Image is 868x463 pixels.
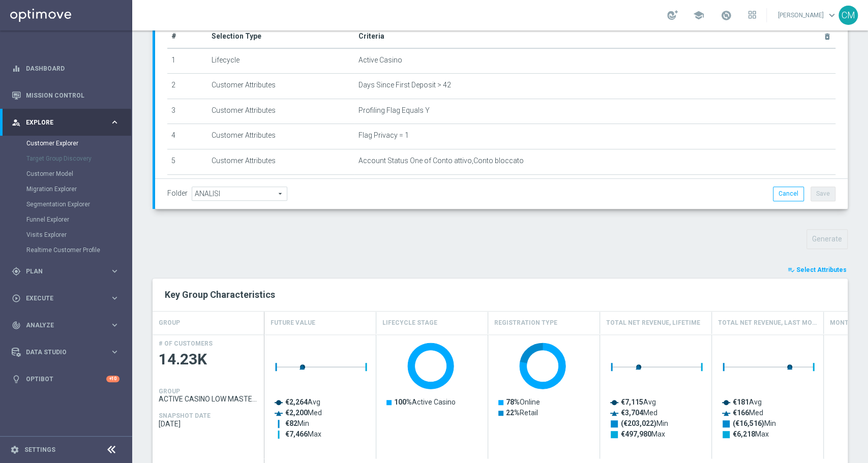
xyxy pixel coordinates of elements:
a: Dashboard [26,55,119,82]
h4: Registration Type [494,314,557,332]
text: Online [506,398,540,406]
div: Visits Explorer [26,227,131,242]
a: Settings [24,447,55,453]
button: Data Studio keyboard_arrow_right [11,348,120,356]
td: Lifecycle [207,48,354,74]
h4: # OF CUSTOMERS [159,340,213,347]
span: Criteria [358,32,384,40]
td: Customer Attributes [207,174,354,200]
a: Customer Explorer [26,139,106,147]
span: ACTIVE CASINO LOW MASTER DEM [159,395,258,403]
i: keyboard_arrow_right [110,347,119,357]
span: Flag Privacy = 1 [358,131,409,140]
i: keyboard_arrow_right [110,266,119,276]
span: keyboard_arrow_down [826,10,837,21]
i: gps_fixed [12,267,21,276]
div: Optibot [12,365,119,392]
button: Mission Control [11,91,120,100]
div: Press SPACE to select this row. [153,334,264,459]
div: Migration Explorer [26,181,131,197]
a: Customer Model [26,170,106,178]
i: keyboard_arrow_right [110,320,119,330]
a: Realtime Customer Profile [26,246,106,254]
td: 1 [167,48,207,74]
div: Target Group Discovery [26,151,131,166]
td: Customer Attributes [207,149,354,174]
a: Visits Explorer [26,231,106,239]
span: 2025-08-23 [159,420,258,428]
tspan: €7,466 [285,430,308,438]
a: Segmentation Explorer [26,200,106,208]
th: Selection Type [207,25,354,48]
h2: Key Group Characteristics [165,289,835,301]
button: track_changes Analyze keyboard_arrow_right [11,321,120,329]
span: Explore [26,119,110,126]
text: Max [733,430,769,438]
a: Mission Control [26,82,119,109]
div: Explore [12,118,110,127]
td: Customer Attributes [207,74,354,99]
td: Customer Attributes [207,99,354,124]
text: Active Casino [394,398,456,406]
td: 3 [167,99,207,124]
div: Plan [12,267,110,276]
i: lightbulb [12,375,21,384]
text: Min [733,419,776,428]
div: Customer Model [26,166,131,181]
tspan: 22% [506,409,520,417]
tspan: €7,115 [621,398,643,406]
i: person_search [12,118,21,127]
div: CM [839,6,858,25]
a: [PERSON_NAME]keyboard_arrow_down [777,8,839,23]
span: Select Attributes [796,266,847,273]
i: settings [10,445,19,454]
tspan: €82 [285,419,297,427]
th: # [167,25,207,48]
span: school [693,10,704,21]
div: Data Studio [12,348,110,357]
div: Funnel Explorer [26,212,131,227]
div: Segmentation Explorer [26,197,131,212]
button: Save [811,187,835,201]
div: Mission Control [12,82,119,109]
div: +10 [106,376,119,382]
td: 2 [167,74,207,99]
h4: Future Value [271,314,315,332]
text: Med [621,409,657,417]
tspan: €181 [733,398,749,406]
i: track_changes [12,321,21,330]
text: Max [621,430,665,438]
text: Max [285,430,321,438]
span: Days Since First Deposit > 42 [358,81,451,89]
text: Avg [285,398,320,406]
span: Profiling Flag Equals Y [358,106,430,115]
button: lightbulb Optibot +10 [11,375,120,383]
tspan: (€203,022) [621,419,656,428]
tspan: €2,200 [285,409,308,417]
tspan: €6,218 [733,430,755,438]
td: 4 [167,124,207,149]
text: Avg [733,398,762,406]
td: 6 [167,174,207,200]
button: Cancel [773,187,804,201]
td: 5 [167,149,207,174]
button: Generate [806,229,848,249]
td: Customer Attributes [207,124,354,149]
a: Funnel Explorer [26,215,106,224]
tspan: 78% [506,398,520,406]
text: Min [621,419,668,428]
button: gps_fixed Plan keyboard_arrow_right [11,267,120,275]
tspan: €2,264 [285,398,308,406]
button: play_circle_outline Execute keyboard_arrow_right [11,294,120,302]
h4: SNAPSHOT DATE [159,412,211,419]
h4: GROUP [159,314,180,332]
button: person_search Explore keyboard_arrow_right [11,118,120,127]
a: Optibot [26,365,106,392]
text: Retail [506,409,538,417]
